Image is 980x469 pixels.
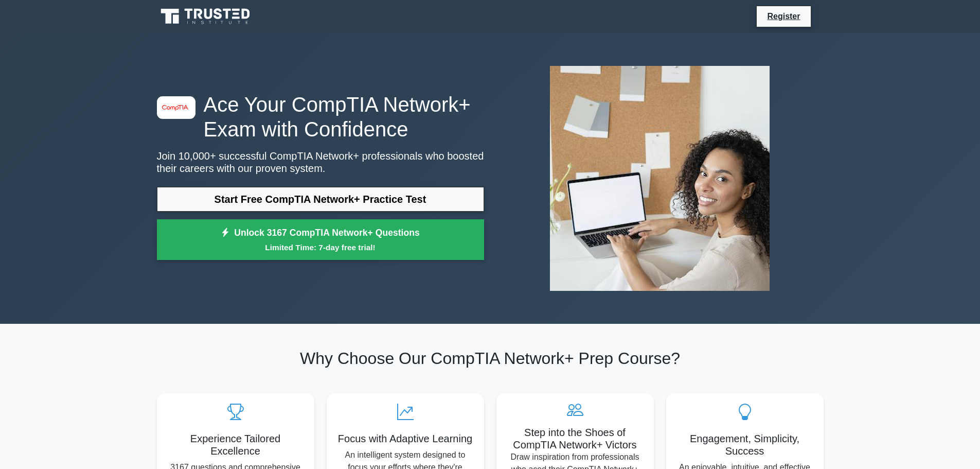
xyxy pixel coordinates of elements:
h5: Engagement, Simplicity, Success [674,432,815,457]
h5: Experience Tailored Excellence [165,432,306,457]
small: Limited Time: 7-day free trial! [170,241,471,253]
h2: Why Choose Our CompTIA Network+ Prep Course? [157,349,824,368]
a: Register [761,10,806,23]
h5: Step into the Shoes of CompTIA Network+ Victors [505,426,646,451]
a: Start Free CompTIA Network+ Practice Test [157,187,484,212]
p: Join 10,000+ successful CompTIA Network+ professionals who boosted their careers with our proven ... [157,150,484,175]
h1: Ace Your CompTIA Network+ Exam with Confidence [157,92,484,142]
h5: Focus with Adaptive Learning [335,432,476,445]
a: Unlock 3167 CompTIA Network+ QuestionsLimited Time: 7-day free trial! [157,219,484,260]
